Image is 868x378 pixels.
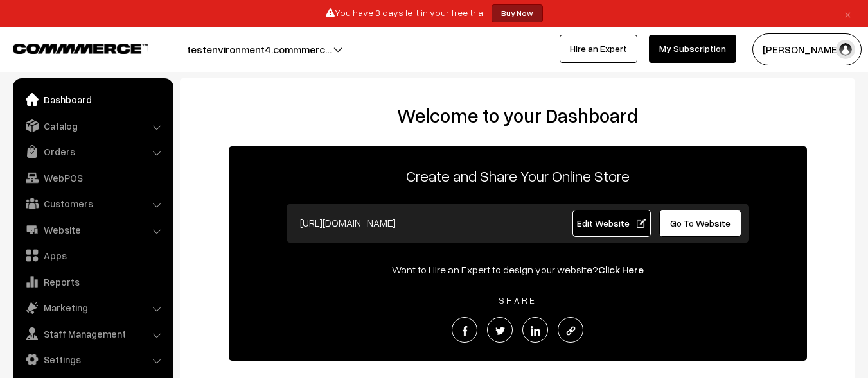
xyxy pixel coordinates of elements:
[16,244,169,267] a: Apps
[598,263,644,276] a: Click Here
[577,218,646,228] span: Edit Website
[16,166,169,189] a: WebPOS
[16,88,169,111] a: Dashboard
[193,104,842,127] h2: Welcome to your Dashboard
[16,192,169,215] a: Customers
[836,40,855,59] img: user
[16,296,169,319] a: Marketing
[752,33,862,65] button: [PERSON_NAME]
[670,218,731,228] span: Go To Website
[16,322,169,345] a: Staff Management
[560,35,637,63] a: Hire an Expert
[229,164,807,187] p: Create and Share Your Online Store
[4,4,864,22] div: You have 3 days left in your free trial
[16,218,169,241] a: Website
[13,40,125,55] a: COMMMERCE
[142,33,376,65] button: testenvironment4.commmerc…
[839,6,856,21] a: ×
[649,35,736,63] a: My Subscription
[16,270,169,293] a: Reports
[659,210,742,237] a: Go To Website
[16,348,169,371] a: Settings
[492,4,543,22] a: Buy Now
[229,262,807,277] div: Want to Hire an Expert to design your website?
[16,140,169,163] a: Orders
[16,114,169,137] a: Catalog
[13,44,148,53] img: COMMMERCE
[572,210,651,237] a: Edit Website
[492,295,543,305] span: SHARE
